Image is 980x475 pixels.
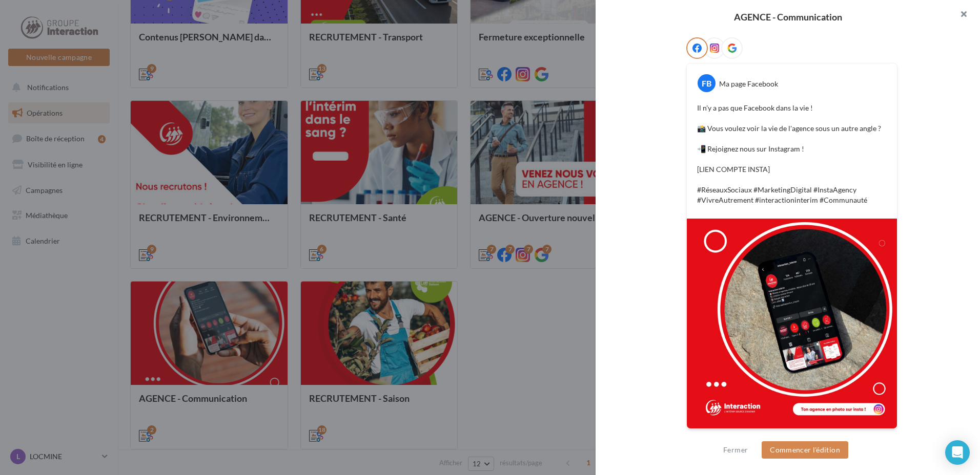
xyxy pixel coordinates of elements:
div: La prévisualisation est non-contractuelle [686,429,897,442]
div: Ma page Facebook [719,79,778,89]
button: Fermer [719,444,752,456]
div: FB [698,74,716,92]
p: Il n'y a pas que Facebook dans la vie ! 📸 Vous voulez voir la vie de l'agence sous un autre angle... [697,103,887,205]
div: Open Intercom Messenger [945,440,970,465]
button: Commencer l'édition [762,441,848,459]
div: AGENCE - Communication [612,12,964,21]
